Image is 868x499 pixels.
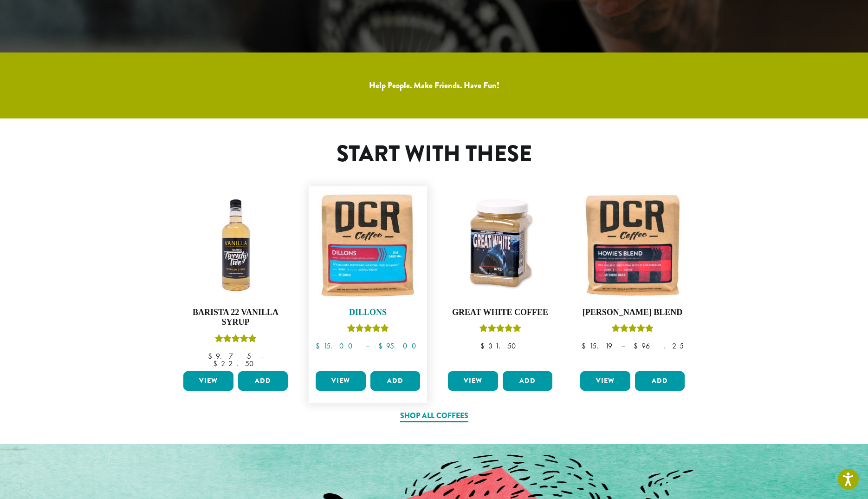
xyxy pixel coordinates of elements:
[260,351,264,361] span: –
[446,308,555,318] h4: Great White Coffee
[580,371,630,391] a: View
[370,371,421,391] button: Add
[313,191,422,368] a: DillonsRated 5.00 out of 5
[378,341,421,351] bdi: 95.00
[635,371,685,391] button: Add
[446,191,555,368] a: Great White CoffeeRated 5.00 out of 5 $31.50
[578,308,687,318] h4: [PERSON_NAME] Blend
[181,191,290,368] a: Barista 22 Vanilla SyrupRated 5.00 out of 5
[366,341,369,351] span: –
[238,371,288,391] button: Add
[208,351,251,361] bdi: 9.75
[181,191,290,300] img: VANILLA-300x300.png
[634,341,641,351] span: $
[215,333,257,347] div: Rated 5.00 out of 5
[313,191,422,300] img: Dillons-12oz-300x300.jpg
[479,323,521,337] div: Rated 5.00 out of 5
[316,371,366,391] a: View
[446,191,555,300] img: Great-White-Coffee.png
[578,191,687,300] img: Howies-Blend-12oz-300x300.jpg
[208,351,216,361] span: $
[313,308,422,318] h4: Dillons
[621,341,625,351] span: –
[369,79,499,92] a: Help People. Make Friends. Have Fun!
[503,371,553,391] button: Add
[183,371,233,391] a: View
[578,191,687,368] a: [PERSON_NAME] BlendRated 4.67 out of 5
[213,359,221,368] span: $
[582,341,612,351] bdi: 15.19
[316,341,357,351] bdi: 15.00
[378,341,386,351] span: $
[612,323,654,337] div: Rated 4.67 out of 5
[316,341,324,351] span: $
[181,308,290,328] h4: Barista 22 Vanilla Syrup
[480,341,488,351] span: $
[213,359,258,368] bdi: 22.50
[480,341,520,351] bdi: 31.50
[634,341,684,351] bdi: 96.25
[448,371,498,391] a: View
[582,341,589,351] span: $
[236,141,633,168] h1: Start With These
[400,410,468,422] a: Shop All Coffees
[347,323,389,337] div: Rated 5.00 out of 5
